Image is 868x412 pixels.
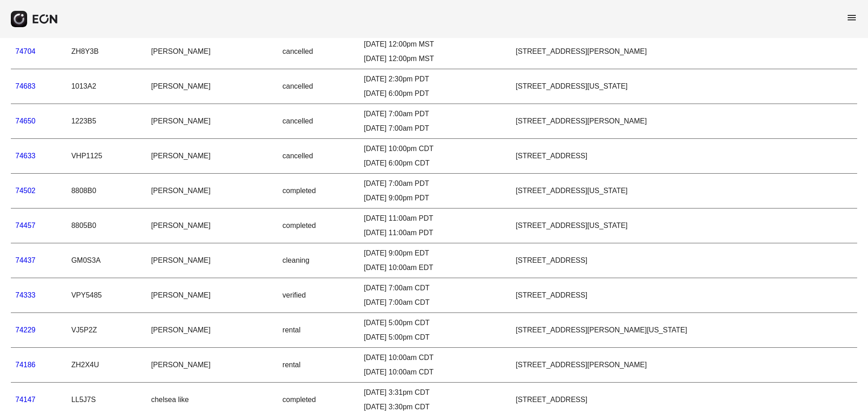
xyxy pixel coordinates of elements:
[364,297,507,308] div: [DATE] 7:00am CDT
[511,278,857,313] td: [STREET_ADDRESS]
[278,278,359,313] td: verified
[15,326,36,334] a: 74229
[15,117,36,125] a: 74650
[146,139,278,174] td: [PERSON_NAME]
[364,262,507,273] div: [DATE] 10:00am EDT
[67,348,146,383] td: ZH2X4U
[278,139,359,174] td: cancelled
[364,283,507,294] div: [DATE] 7:00am CDT
[15,361,36,369] a: 74186
[511,348,857,383] td: [STREET_ADDRESS][PERSON_NAME]
[364,143,507,154] div: [DATE] 10:00pm CDT
[67,139,146,174] td: VHP1125
[278,243,359,278] td: cleaning
[67,243,146,278] td: GM0S3A
[15,291,36,299] a: 74333
[364,158,507,169] div: [DATE] 6:00pm CDT
[846,12,857,23] span: menu
[511,34,857,69] td: [STREET_ADDRESS][PERSON_NAME]
[364,352,507,363] div: [DATE] 10:00am CDT
[511,69,857,104] td: [STREET_ADDRESS][US_STATE]
[511,208,857,243] td: [STREET_ADDRESS][US_STATE]
[364,317,507,328] div: [DATE] 5:00pm CDT
[364,123,507,134] div: [DATE] 7:00am PDT
[15,396,36,403] a: 74147
[67,208,146,243] td: 8805B0
[364,39,507,50] div: [DATE] 12:00pm MST
[511,243,857,278] td: [STREET_ADDRESS]
[67,313,146,348] td: VJ5P2Z
[15,82,36,90] a: 74683
[278,69,359,104] td: cancelled
[146,348,278,383] td: [PERSON_NAME]
[364,193,507,204] div: [DATE] 9:00pm PDT
[146,174,278,208] td: [PERSON_NAME]
[278,208,359,243] td: completed
[364,387,507,398] div: [DATE] 3:31pm CDT
[15,222,36,229] a: 74457
[15,152,36,160] a: 74633
[364,88,507,99] div: [DATE] 6:00pm PDT
[278,174,359,208] td: completed
[67,104,146,139] td: 1223B5
[146,243,278,278] td: [PERSON_NAME]
[15,187,36,194] a: 74502
[15,256,36,264] a: 74437
[15,47,36,55] a: 74704
[364,332,507,343] div: [DATE] 5:00pm CDT
[511,104,857,139] td: [STREET_ADDRESS][PERSON_NAME]
[67,34,146,69] td: ZH8Y3B
[364,213,507,224] div: [DATE] 11:00am PDT
[146,208,278,243] td: [PERSON_NAME]
[146,313,278,348] td: [PERSON_NAME]
[278,313,359,348] td: rental
[511,139,857,174] td: [STREET_ADDRESS]
[364,367,507,378] div: [DATE] 10:00am CDT
[278,348,359,383] td: rental
[67,174,146,208] td: 8808B0
[278,34,359,69] td: cancelled
[146,34,278,69] td: [PERSON_NAME]
[364,74,507,85] div: [DATE] 2:30pm PDT
[67,278,146,313] td: VPY5485
[364,53,507,64] div: [DATE] 12:00pm MST
[67,69,146,104] td: 1013A2
[364,227,507,238] div: [DATE] 11:00am PDT
[364,178,507,189] div: [DATE] 7:00am PDT
[146,278,278,313] td: [PERSON_NAME]
[511,174,857,208] td: [STREET_ADDRESS][US_STATE]
[511,313,857,348] td: [STREET_ADDRESS][PERSON_NAME][US_STATE]
[364,109,507,119] div: [DATE] 7:00am PDT
[146,104,278,139] td: [PERSON_NAME]
[146,69,278,104] td: [PERSON_NAME]
[364,248,507,259] div: [DATE] 9:00pm EDT
[278,104,359,139] td: cancelled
